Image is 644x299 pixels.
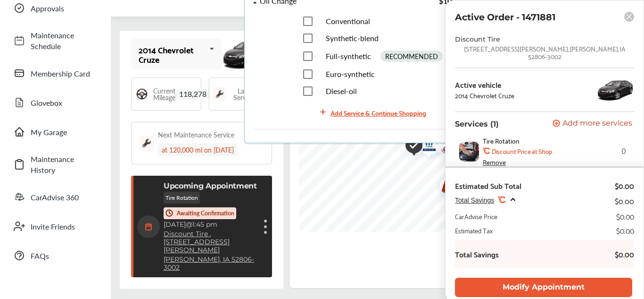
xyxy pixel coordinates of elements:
[455,212,497,221] div: CarAdvise Price
[455,92,514,99] div: 2014 Chevrolet Cruze
[231,87,256,101] span: Last Service
[455,120,499,128] p: Services (1)
[31,30,97,51] span: Maintenance Schedule
[326,51,371,61] span: Full-synthetic
[192,220,217,229] span: 1:45 pm
[158,130,234,139] div: Next Maintenance Service
[31,97,97,108] span: Glovebox
[326,68,375,79] span: Euro-synthetic
[165,209,173,217] img: time-orange.266c2dcb.svg
[175,89,210,99] span: 118,278
[31,250,97,261] span: FAQs
[164,192,200,204] p: Tire Rotation
[164,220,186,229] span: [DATE]
[455,35,606,43] div: Discount Tire
[455,132,630,171] div: 0
[137,215,160,238] img: calendar-icon.35d1de04.svg
[433,172,456,203] div: Map marker
[562,120,632,128] span: Add more services
[326,85,357,96] span: Diesel-oil
[186,220,192,229] span: @
[553,120,634,128] a: Add more services
[8,61,101,85] a: Membership Card
[153,87,175,101] span: Current Mileage
[177,209,234,217] p: Awaiting Confirmation
[222,35,272,73] img: mobile_8903_st0640_046.jpg
[31,3,97,14] span: Approvals
[330,107,426,118] div: Add Service & Continue Shopping
[455,226,493,235] div: Estimated Tax
[213,87,226,101] img: maintenance_logo
[8,25,101,56] a: Maintenance Schedule
[492,147,552,155] b: Discount Price at Shop
[455,80,514,89] div: Active vehicle
[455,249,499,259] b: Total Savings
[455,45,634,60] div: [STREET_ADDRESS][PERSON_NAME] , [PERSON_NAME] , IA 52806-3002
[455,196,494,204] span: Total Savings
[326,33,379,43] span: Synthetic-blend
[164,230,257,254] a: Discount Tire ,[STREET_ADDRESS][PERSON_NAME]
[596,76,634,104] img: 8903_st0640_046.jpg
[8,214,101,239] a: Invite Friends
[398,132,422,161] div: Map marker
[8,243,101,268] a: FAQs
[483,137,520,145] span: Tire Rotation
[8,185,101,209] a: CarAdvise 360
[8,120,101,144] a: My Garage
[455,181,521,190] div: Estimated Sub Total
[455,278,632,297] button: Modify Appointment
[31,68,97,79] span: Membership Card
[415,129,438,159] div: Map marker
[135,87,149,101] img: steering_logo
[455,12,555,23] p: Active Order - 1471881
[459,142,479,162] img: tire-rotation-thumb.jpg
[31,127,97,137] span: My Garage
[553,120,632,128] button: Add more services
[606,249,634,259] b: $0.00
[8,90,101,115] a: Glovebox
[8,149,101,180] a: Maintenance History
[31,221,97,232] span: Invite Friends
[139,45,206,64] div: 2014 Chevrolet Cruze
[413,134,437,161] div: Map marker
[31,154,97,175] span: Maintenance History
[164,181,257,190] p: Upcoming Appointment
[615,194,634,207] div: $0.00
[139,136,154,151] img: maintenance_logo
[158,143,238,156] div: at 120,000 mi on [DATE]
[164,256,257,272] a: [PERSON_NAME], IA 52806-3002
[31,192,97,203] span: CarAdvise 360
[616,212,634,221] div: $0.00
[616,226,634,235] div: $0.00
[615,181,634,190] div: $0.00
[413,134,438,161] img: logo-mopar.png
[299,69,619,232] canvas: Map
[326,16,370,26] span: Conventional
[433,172,458,203] img: logo-take5.png
[380,51,443,62] div: RECOMMENDED
[483,158,506,166] div: Remove
[418,132,441,162] div: Map marker
[398,132,422,161] img: check-icon.521c8815.svg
